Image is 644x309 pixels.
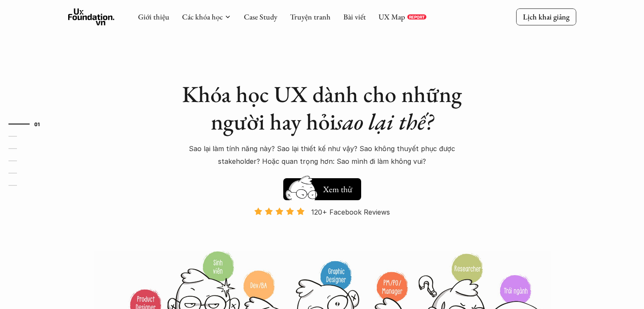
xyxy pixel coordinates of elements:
a: Các khóa học [182,12,223,22]
strong: 01 [34,121,40,127]
a: UX Map [379,12,405,22]
a: Truyện tranh [290,12,331,22]
em: sao lại thế? [336,107,433,136]
h5: Xem thử [323,183,352,195]
a: Giới thiệu [138,12,169,22]
a: REPORT [407,14,426,19]
a: Bài viết [343,12,366,22]
a: Case Study [244,12,277,22]
p: Lịch khai giảng [523,12,569,22]
h1: Khóa học UX dành cho những người hay hỏi [174,80,470,135]
p: 120+ Facebook Reviews [311,206,390,218]
a: 120+ Facebook Reviews [247,207,398,250]
a: Xem thử [283,174,361,200]
p: REPORT [409,14,425,19]
a: Lịch khai giảng [516,8,576,25]
a: 01 [8,119,49,129]
p: Sao lại làm tính năng này? Sao lại thiết kế như vậy? Sao không thuyết phục được stakeholder? Hoặc... [174,142,470,168]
